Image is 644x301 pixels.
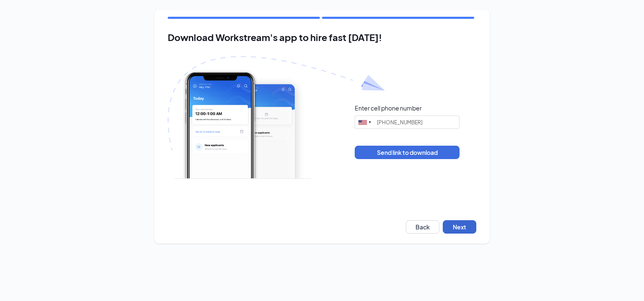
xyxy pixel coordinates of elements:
button: Next [443,220,476,234]
input: (201) 555-0123 [355,116,460,129]
button: Send link to download [355,146,460,159]
img: Download Workstream's app with paper plane [168,56,385,179]
div: Enter cell phone number [355,104,422,112]
div: United States: +1 [355,116,374,129]
button: Back [406,220,439,234]
h2: Download Workstream's app to hire fast [DATE]! [168,32,476,43]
